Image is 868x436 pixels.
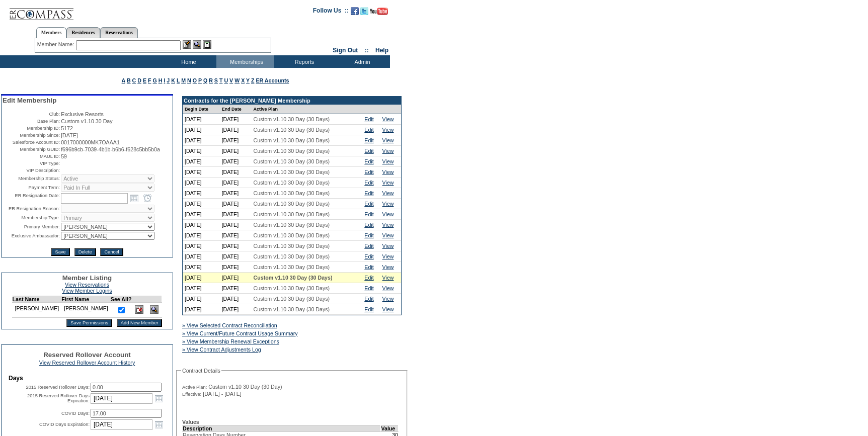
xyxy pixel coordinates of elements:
[220,188,252,199] td: [DATE]
[193,40,201,49] img: View
[159,55,216,68] td: Home
[3,125,60,131] td: Membership ID:
[164,77,165,83] a: I
[3,146,60,152] td: Membership GUID:
[61,303,111,318] td: [PERSON_NAME]
[182,391,201,397] span: Effective:
[254,222,330,228] span: Custom v1.10 30 Day (30 Days)
[214,77,218,83] a: S
[61,139,120,145] span: 0017000000MK7OAAA1
[209,77,213,83] a: R
[183,230,220,241] td: [DATE]
[220,220,252,230] td: [DATE]
[183,167,220,178] td: [DATE]
[171,77,175,83] a: K
[382,211,394,217] a: View
[254,116,330,122] span: Custom v1.10 30 Day (30 Days)
[127,77,131,83] a: B
[183,241,220,251] td: [DATE]
[220,156,252,167] td: [DATE]
[3,132,60,138] td: Membership Since:
[183,105,220,114] td: Begin Date
[187,77,191,83] a: N
[254,201,330,207] span: Custom v1.10 30 Day (30 Days)
[183,425,381,431] td: Description
[382,306,394,312] a: View
[382,137,394,143] a: View
[241,77,245,83] a: X
[122,77,125,83] a: A
[313,6,349,18] td: Follow Us ::
[220,178,252,188] td: [DATE]
[61,118,112,124] span: Custom v1.10 30 Day
[51,248,69,256] input: Save
[382,275,394,281] a: View
[370,8,388,15] img: Subscribe to our YouTube Channel
[364,211,373,217] a: Edit
[167,77,170,83] a: J
[183,262,220,273] td: [DATE]
[183,220,220,230] td: [DATE]
[74,248,96,256] input: Delete
[111,296,132,303] td: See All?
[12,303,61,318] td: [PERSON_NAME]
[9,375,166,382] td: Days
[3,205,60,213] td: ER Resignation Reason:
[137,77,141,83] a: D
[220,199,252,209] td: [DATE]
[252,105,363,114] td: Active Plan
[183,283,220,294] td: [DATE]
[62,288,112,294] a: View Member Logins
[3,184,60,192] td: Payment Term:
[3,139,60,145] td: Salesforce Account ID:
[216,55,274,68] td: Memberships
[61,411,90,416] label: COVID Days:
[183,97,401,105] td: Contracts for the [PERSON_NAME] Membership
[254,306,330,312] span: Custom v1.10 30 Day (30 Days)
[254,232,330,238] span: Custom v1.10 30 Day (30 Days)
[254,275,333,281] span: Custom v1.10 30 Day (30 Days)
[364,264,373,270] a: Edit
[182,346,261,353] a: » View Contract Adjustments Log
[182,322,277,328] a: » View Selected Contract Reconciliation
[117,319,163,327] input: Add New Member
[183,209,220,220] td: [DATE]
[382,148,394,154] a: View
[254,180,330,186] span: Custom v1.10 30 Day (30 Days)
[382,180,394,186] a: View
[382,222,394,228] a: View
[12,296,61,303] td: Last Name
[183,114,220,125] td: [DATE]
[61,296,111,303] td: First Name
[3,160,60,166] td: VIP Type:
[39,360,135,366] a: View Reserved Rollover Account History
[382,285,394,291] a: View
[66,27,100,38] a: Residences
[220,125,252,135] td: [DATE]
[61,111,104,117] span: Exclusive Resorts
[254,127,330,133] span: Custom v1.10 30 Day (30 Days)
[183,199,220,209] td: [DATE]
[65,282,109,288] a: View Reservations
[183,125,220,135] td: [DATE]
[183,178,220,188] td: [DATE]
[203,391,242,397] span: [DATE] - [DATE]
[254,211,330,217] span: Custom v1.10 30 Day (30 Days)
[62,274,112,282] span: Member Listing
[220,135,252,146] td: [DATE]
[234,77,240,83] a: W
[375,47,388,54] a: Help
[43,351,131,359] span: Reserved Rollover Account
[132,77,136,83] a: C
[382,253,394,259] a: View
[220,294,252,304] td: [DATE]
[364,306,373,312] a: Edit
[254,253,330,259] span: Custom v1.10 30 Day (30 Days)
[182,330,298,336] a: » View Current/Future Contract Usage Summary
[152,77,156,83] a: G
[3,175,60,183] td: Membership Status:
[364,148,373,154] a: Edit
[254,190,330,196] span: Custom v1.10 30 Day (30 Days)
[224,77,228,83] a: U
[181,77,186,83] a: M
